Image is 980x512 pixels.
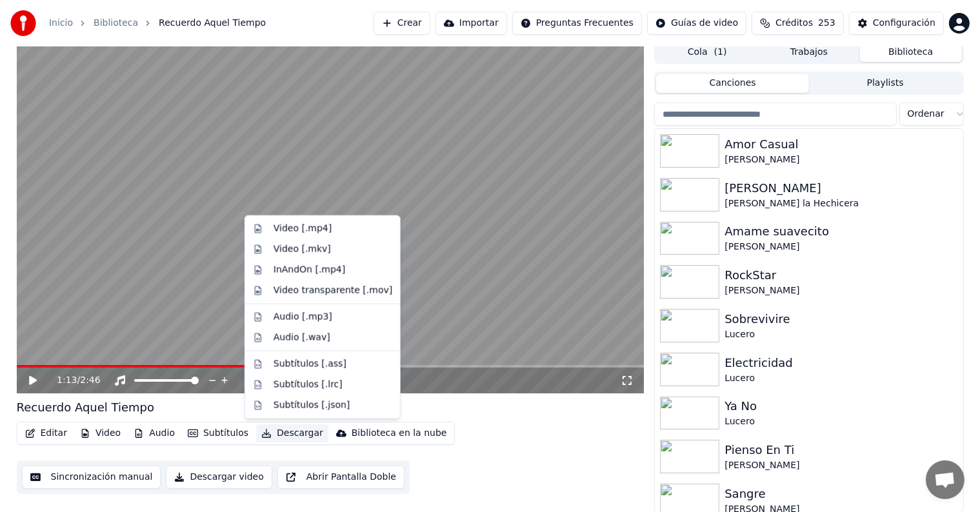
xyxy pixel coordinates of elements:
[274,399,350,411] div: Subtítulos [.json]
[725,135,957,153] div: Amor Casual
[873,17,935,30] div: Configuración
[128,424,180,442] button: Audio
[10,10,36,36] img: youka
[22,466,161,489] button: Sincronización manual
[725,354,957,372] div: Electricidad
[725,328,957,341] div: Lucero
[17,399,155,417] div: Recuerdo Aquel Tiempo
[725,415,957,428] div: Lucero
[725,222,957,241] div: Amame suavecito
[725,179,957,197] div: [PERSON_NAME]
[725,241,957,253] div: [PERSON_NAME]
[20,424,72,442] button: Editar
[725,372,957,385] div: Lucero
[435,12,507,35] button: Importar
[758,43,860,62] button: Trabajos
[75,424,126,442] button: Video
[656,43,758,62] button: Cola
[166,466,272,489] button: Descargar video
[374,12,430,35] button: Crear
[860,43,962,62] button: Biblioteca
[94,17,138,30] a: Biblioteca
[908,108,945,121] span: Ordenar
[725,197,957,210] div: [PERSON_NAME] la Hechicera
[512,12,642,35] button: Preguntas Frecuentes
[277,466,405,489] button: Abrir Pantalla Doble
[49,17,73,30] a: Inicio
[809,74,962,93] button: Playlists
[725,397,957,415] div: Ya No
[725,284,957,297] div: [PERSON_NAME]
[775,17,813,30] span: Créditos
[725,441,957,459] div: Pienso En Ti
[274,222,332,235] div: Video [.mp4]
[57,374,77,387] span: 1:13
[725,485,957,503] div: Sangre
[752,12,844,35] button: Créditos253
[725,459,957,472] div: [PERSON_NAME]
[274,311,332,324] div: Audio [.mp3]
[274,264,346,277] div: InAndOn [.mp4]
[49,17,266,30] nav: breadcrumb
[818,17,835,30] span: 253
[256,424,328,442] button: Descargar
[725,266,957,284] div: RockStar
[926,460,965,499] div: Chat abierto
[647,12,746,35] button: Guías de video
[352,427,447,440] div: Biblioteca en la nube
[274,331,330,344] div: Audio [.wav]
[57,374,88,387] div: /
[714,46,727,59] span: ( 1 )
[183,424,254,442] button: Subtítulos
[849,12,944,35] button: Configuración
[274,358,346,371] div: Subtítulos [.ass]
[80,374,100,387] span: 2:46
[656,74,809,93] button: Canciones
[725,310,957,328] div: Sobrevivire
[159,17,266,30] span: Recuerdo Aquel Tiempo
[274,284,392,297] div: Video transparente [.mov]
[725,153,957,166] div: [PERSON_NAME]
[274,243,331,256] div: Video [.mkv]
[274,378,343,391] div: Subtítulos [.lrc]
